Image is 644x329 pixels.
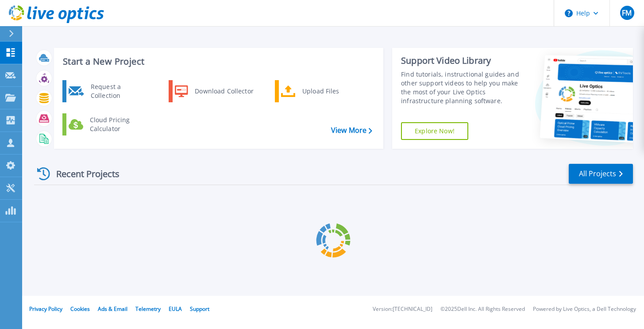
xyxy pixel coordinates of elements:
[70,305,90,313] a: Cookies
[401,70,521,105] div: Find tutorials, instructional guides and other support videos to help you make the most of your L...
[401,122,468,140] a: Explore Now!
[34,163,131,185] div: Recent Projects
[440,306,525,312] li: © 2025 Dell Inc. All Rights Reserved
[62,113,153,135] a: Cloud Pricing Calculator
[29,305,62,313] a: Privacy Policy
[373,306,432,312] li: Version: [TECHNICAL_ID]
[401,55,521,66] div: Support Video Library
[298,82,363,100] div: Upload Files
[85,116,151,133] div: Cloud Pricing Calculator
[135,305,161,313] a: Telemetry
[569,164,633,184] a: All Projects
[169,305,182,313] a: EULA
[98,305,127,313] a: Ads & Email
[190,82,257,100] div: Download Collector
[275,80,366,102] a: Upload Files
[169,80,259,102] a: Download Collector
[533,306,636,312] li: Powered by Live Optics, a Dell Technology
[63,57,372,66] h3: Start a New Project
[190,305,209,313] a: Support
[331,126,372,135] a: View More
[86,82,151,100] div: Request a Collection
[62,80,153,102] a: Request a Collection
[622,9,632,16] span: FM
